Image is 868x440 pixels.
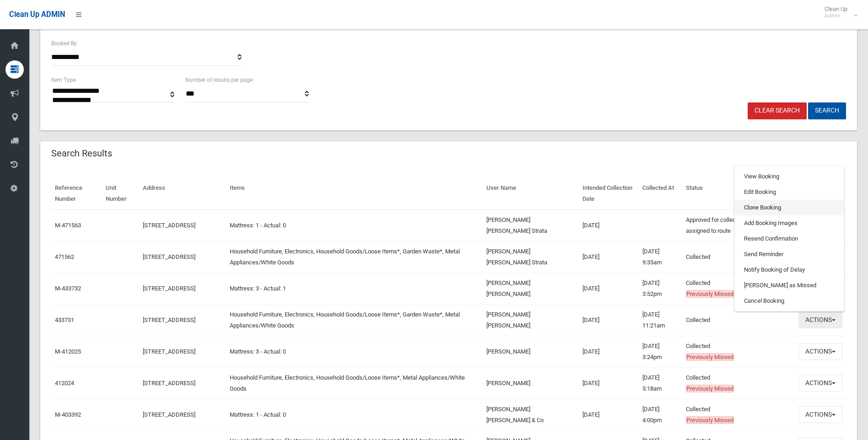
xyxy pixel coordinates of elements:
[682,399,795,430] td: Collected
[483,273,579,304] td: [PERSON_NAME] [PERSON_NAME]
[9,10,65,19] span: Clean Up ADMIN
[639,304,682,336] td: [DATE] 11:21am
[143,348,195,355] a: [STREET_ADDRESS]
[735,215,844,231] a: Add Booking Images
[55,380,74,386] a: 412024
[51,38,77,48] label: Booked By
[579,367,639,399] td: [DATE]
[735,169,844,184] a: View Booking
[579,241,639,273] td: [DATE]
[51,75,75,85] label: Item Type
[143,317,195,323] a: [STREET_ADDRESS]
[735,231,844,247] a: Resend Confirmation
[682,178,795,209] th: Status
[226,367,483,399] td: Household Furniture, Electronics, Household Goods/Loose Items*, Metal Appliances/White Goods
[682,304,795,336] td: Collected
[639,336,682,367] td: [DATE] 3:24pm
[579,304,639,336] td: [DATE]
[55,285,81,292] a: M-433732
[579,209,639,241] td: [DATE]
[55,222,81,229] a: M-471563
[483,304,579,336] td: [PERSON_NAME] [PERSON_NAME]
[682,209,795,241] td: Approved for collection, but not yet assigned to route
[143,380,195,386] a: [STREET_ADDRESS]
[808,102,846,119] button: Search
[143,285,195,292] a: [STREET_ADDRESS]
[686,385,734,392] span: Previously Missed
[639,178,682,209] th: Collected At
[139,178,226,209] th: Address
[735,262,844,278] a: Notify Booking of Delay
[735,247,844,262] a: Send Reminder
[735,293,844,309] a: Cancel Booking
[483,336,579,367] td: [PERSON_NAME]
[579,273,639,304] td: [DATE]
[185,75,253,85] label: Number of results per page
[579,399,639,430] td: [DATE]
[226,209,483,241] td: Mattress: 1 - Actual: 0
[798,375,842,392] button: Actions
[639,367,682,399] td: [DATE] 5:18am
[639,399,682,430] td: [DATE] 4:00pm
[483,178,579,209] th: User Name
[579,178,639,209] th: Intended Collection Date
[55,253,74,260] a: 471562
[226,336,483,367] td: Mattress: 3 - Actual: 0
[40,145,123,162] header: Search Results
[748,102,807,119] a: Clear Search
[226,399,483,430] td: Mattress: 1 - Actual: 0
[820,5,857,19] span: Clean Up
[483,241,579,273] td: [PERSON_NAME] [PERSON_NAME] Strata
[226,273,483,304] td: Mattress: 3 - Actual: 1
[483,367,579,399] td: [PERSON_NAME]
[798,343,842,360] button: Actions
[686,290,734,298] span: Previously Missed
[55,411,81,418] a: M-403392
[735,200,844,215] a: Clone Booking
[686,353,734,361] span: Previously Missed
[226,178,483,209] th: Items
[798,311,842,328] button: Actions
[55,348,81,355] a: M-412025
[639,273,682,304] td: [DATE] 3:52pm
[682,273,795,304] td: Collected
[735,278,844,293] a: [PERSON_NAME] as Missed
[682,241,795,273] td: Collected
[686,416,734,424] span: Previously Missed
[143,222,195,229] a: [STREET_ADDRESS]
[143,253,195,260] a: [STREET_ADDRESS]
[682,336,795,367] td: Collected
[483,209,579,241] td: [PERSON_NAME] [PERSON_NAME] Strata
[226,241,483,273] td: Household Furniture, Electronics, Household Goods/Loose Items*, Garden Waste*, Metal Appliances/W...
[55,317,74,323] a: 433731
[825,12,847,19] small: Admin
[51,178,102,209] th: Reference Number
[682,367,795,399] td: Collected
[143,411,195,418] a: [STREET_ADDRESS]
[798,406,842,423] button: Actions
[102,178,139,209] th: Unit Number
[579,336,639,367] td: [DATE]
[226,304,483,336] td: Household Furniture, Electronics, Household Goods/Loose Items*, Garden Waste*, Metal Appliances/W...
[639,241,682,273] td: [DATE] 9:35am
[483,399,579,430] td: [PERSON_NAME] [PERSON_NAME] & Co
[735,184,844,200] a: Edit Booking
